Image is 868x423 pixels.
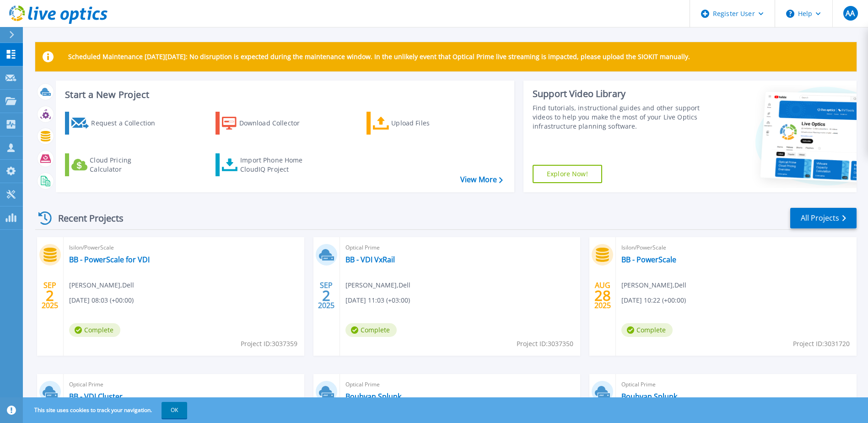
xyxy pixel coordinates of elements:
span: 2 [46,292,54,299]
span: Complete [69,323,120,337]
span: [DATE] 11:03 (+03:00) [345,295,410,305]
p: Scheduled Maintenance [DATE][DATE]: No disruption is expected during the maintenance window. In t... [68,53,690,60]
div: Import Phone Home CloudIQ Project [240,156,312,174]
a: All Projects [790,208,857,228]
a: Upload Files [367,112,469,135]
a: BB - VDI VxRail [345,255,395,264]
span: Project ID: 3037359 [241,339,297,349]
div: SEP 2025 [41,279,59,312]
h3: Start a New Project [65,90,502,100]
div: SEP 2025 [318,279,335,312]
span: [DATE] 10:22 (+00:00) [621,295,686,305]
span: 2 [322,292,330,299]
span: Isilon/PowerScale [69,243,299,253]
a: Cloud Pricing Calculator [65,153,167,176]
span: Isilon/PowerScale [621,243,851,253]
a: BB - PowerScale for VDI [69,255,150,264]
span: Complete [345,323,397,337]
div: Find tutorials, instructional guides and other support videos to help you make the most of your L... [533,103,702,131]
div: Cloud Pricing Calculator [90,156,163,174]
a: Explore Now! [533,165,602,183]
span: AA [846,10,855,17]
a: Boubyan Splunk [621,392,677,401]
div: Support Video Library [533,88,702,100]
span: Project ID: 3031720 [793,339,850,349]
span: Complete [621,323,673,337]
span: [DATE] 08:03 (+00:00) [69,295,134,305]
a: BB - PowerScale [621,255,676,264]
a: Request a Collection [65,112,167,135]
span: Optical Prime [345,243,575,253]
span: Project ID: 3037350 [517,339,573,349]
span: [PERSON_NAME] , Dell [345,280,410,290]
a: Boubyan Splunk [345,392,401,401]
span: [PERSON_NAME] , Dell [69,280,134,290]
a: View More [460,175,503,184]
a: BB - VDI Cluster [69,392,123,401]
span: Optical Prime [345,380,575,390]
div: Download Collector [239,114,313,132]
div: AUG 2025 [594,279,611,312]
span: Optical Prime [621,380,851,390]
div: Recent Projects [35,207,136,229]
span: 28 [594,292,611,299]
span: [PERSON_NAME] , Dell [621,280,686,290]
button: OK [162,402,187,418]
a: Download Collector [216,112,318,135]
span: This site uses cookies to track your navigation. [25,402,187,418]
div: Upload Files [391,114,464,132]
div: Request a Collection [91,114,164,132]
span: Optical Prime [69,380,299,390]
